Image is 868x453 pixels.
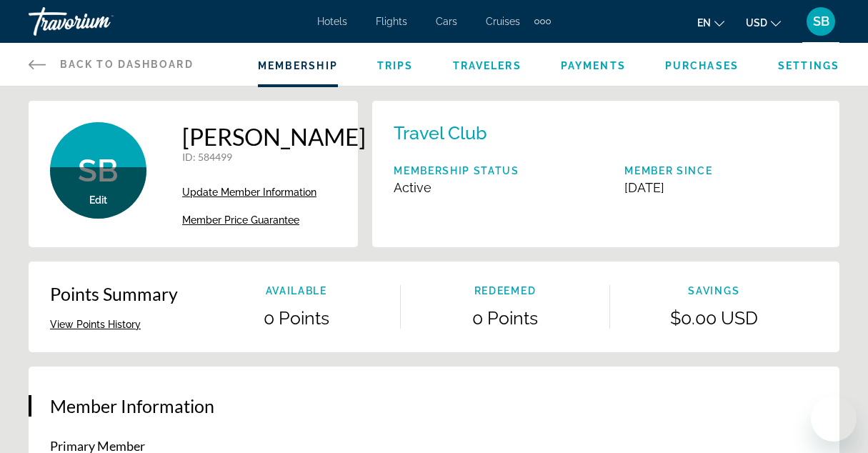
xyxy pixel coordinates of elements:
[453,60,522,71] a: Travelers
[89,194,107,206] button: Edit
[697,12,724,33] button: Change language
[50,283,178,304] p: Points Summary
[394,165,519,176] p: Membership Status
[610,307,818,329] p: $0.00 USD
[624,180,712,195] p: [DATE]
[436,16,457,27] a: Cars
[746,17,767,29] span: USD
[29,3,171,40] a: Travorium
[831,393,859,407] iframe: Number of unread messages
[697,17,711,29] span: en
[802,6,839,36] button: User Menu
[182,151,366,163] p: : 584499
[401,307,609,329] p: 0 Points
[561,60,626,71] a: Payments
[78,152,119,189] span: SB
[50,318,141,331] button: View Points History
[394,122,487,144] p: Travel Club
[610,285,818,297] p: Savings
[401,285,609,297] p: Redeemed
[394,180,519,195] p: Active
[182,186,366,198] a: Update Member Information
[182,186,316,198] span: Update Member Information
[377,60,414,71] a: Trips
[182,214,299,226] span: Member Price Guarantee
[60,59,194,70] span: Back to Dashboard
[778,60,839,71] a: Settings
[182,151,193,163] span: ID
[50,395,818,417] h3: Member Information
[29,43,194,86] a: Back to Dashboard
[192,307,400,329] p: 0 Points
[258,60,338,71] a: Membership
[192,285,400,297] p: Available
[486,16,520,27] a: Cruises
[665,60,739,71] a: Purchases
[624,165,712,176] p: Member Since
[534,10,551,33] button: Extra navigation items
[317,16,347,27] a: Hotels
[811,396,857,442] iframe: Button to launch messaging window, 1 unread message
[182,122,366,151] h1: [PERSON_NAME]
[746,12,781,33] button: Change currency
[376,16,407,27] a: Flights
[813,14,829,29] span: SB
[89,194,107,206] span: Edit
